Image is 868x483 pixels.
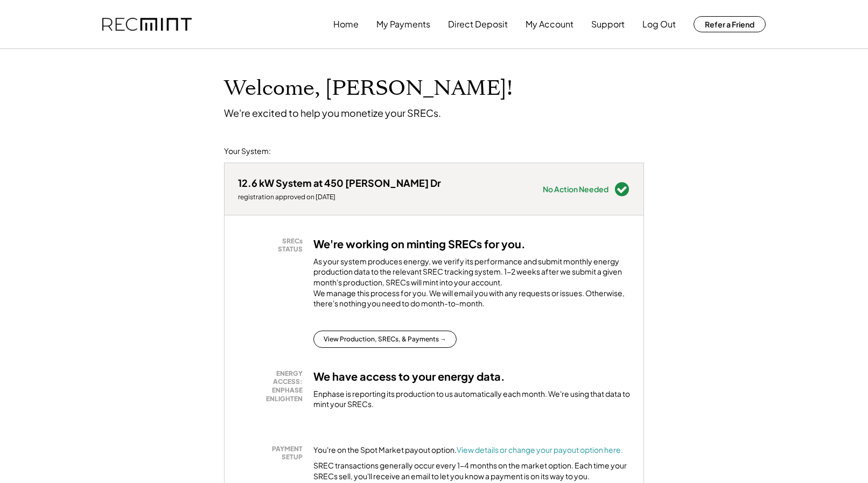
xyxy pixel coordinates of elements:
button: My Payments [376,13,430,35]
h3: We have access to your energy data. [313,369,505,383]
button: Home [333,13,359,35]
h1: Welcome, [PERSON_NAME]! [224,76,513,101]
div: PAYMENT SETUP [243,445,303,461]
div: 12.6 kW System at 450 [PERSON_NAME] Dr [238,177,441,189]
div: We're excited to help you monetize your SRECs. [224,107,441,119]
h3: We're working on minting SRECs for you. [313,237,526,251]
div: registration approved on [DATE] [238,193,441,201]
button: Refer a Friend [694,16,766,32]
button: My Account [526,13,573,35]
a: View details or change your payout option here. [457,445,623,454]
button: View Production, SRECs, & Payments → [313,331,457,348]
div: SRECs STATUS [243,237,303,254]
div: No Action Needed [543,185,608,193]
div: ENERGY ACCESS: ENPHASE ENLIGHTEN [243,369,303,403]
button: Log Out [642,13,676,35]
button: Direct Deposit [448,13,508,35]
div: As your system produces energy, we verify its performance and submit monthly energy production da... [313,256,630,314]
div: You're on the Spot Market payout option. [313,445,623,456]
img: recmint-logotype%403x.png [102,18,192,31]
div: SREC transactions generally occur every 1-4 months on the market option. Each time your SRECs sel... [313,460,630,481]
div: Your System: [224,146,271,157]
button: Support [591,13,625,35]
div: Enphase is reporting its production to us automatically each month. We're using that data to mint... [313,389,630,410]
